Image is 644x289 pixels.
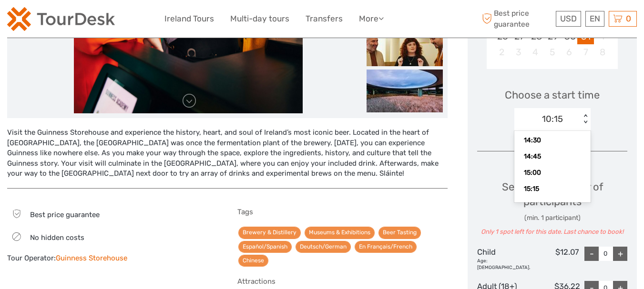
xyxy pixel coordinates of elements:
a: Multi-day tours [230,12,289,26]
div: 15:30 [519,197,586,213]
span: 0 [624,14,633,23]
img: bb2b417529814ab1901f72b44beb8c5e_slider_thumbnail.jpeg [367,23,443,66]
a: More [359,12,384,26]
a: Transfers [306,12,343,26]
div: 15:15 [519,181,586,197]
div: + [613,247,627,261]
span: Best price guarantee [30,210,100,219]
div: Select the number of participants [477,179,627,237]
a: Deutsch/German [296,241,351,253]
a: Chinese [238,255,268,267]
button: Open LiveChat chat widget [110,15,121,26]
div: Child [477,247,530,271]
div: < > [581,114,589,124]
div: Not available Tuesday, November 4th, 2025 [527,44,544,60]
div: Not available Wednesday, November 5th, 2025 [544,44,561,60]
div: Age: [DEMOGRAPHIC_DATA]. [477,258,530,271]
div: Only 1 spot left for this date. Last chance to book! [477,228,627,237]
span: USD [560,14,577,23]
a: Ireland Tours [164,12,214,26]
h5: Attractions [237,277,448,286]
span: Best price guarantee [480,8,553,29]
a: Español/Spanish [238,241,292,253]
div: 10:15 [542,113,563,125]
div: 15:00 [519,165,586,181]
a: Guinness Storehouse [56,254,127,262]
p: We're away right now. Please check back later! [13,17,108,24]
div: 14:30 [519,132,586,149]
a: En Français/French [355,241,417,253]
div: Not available Saturday, November 8th, 2025 [594,44,611,60]
a: Museums & Exhibitions [305,227,375,239]
div: (min. 1 participant) [477,213,627,223]
div: Tour Operator: [7,253,217,263]
img: f34b23d2932c4c25a8901538a0e5d206_slider_thumbnail.jpeg [367,70,443,112]
a: Brewery & Distillery [238,227,301,239]
div: Visit the Guinness Storehouse and experience the history, heart, and soul of Ireland’s most iconi... [7,128,448,179]
div: $12.07 [530,247,579,271]
div: Not available Monday, November 3rd, 2025 [511,44,527,60]
div: Not available Thursday, November 6th, 2025 [561,44,577,60]
div: - [584,247,599,261]
h5: Tags [237,208,448,216]
span: Choose a start time [505,88,600,102]
img: 2254-3441b4b5-4e5f-4d00-b396-31f1d84a6ebf_logo_small.png [7,7,115,31]
div: EN [585,11,604,27]
a: Beer Tasting [378,227,421,239]
div: 14:45 [519,149,586,165]
div: Not available Friday, November 7th, 2025 [577,44,594,60]
span: No hidden costs [30,233,84,242]
div: Not available Sunday, November 2nd, 2025 [493,44,510,60]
